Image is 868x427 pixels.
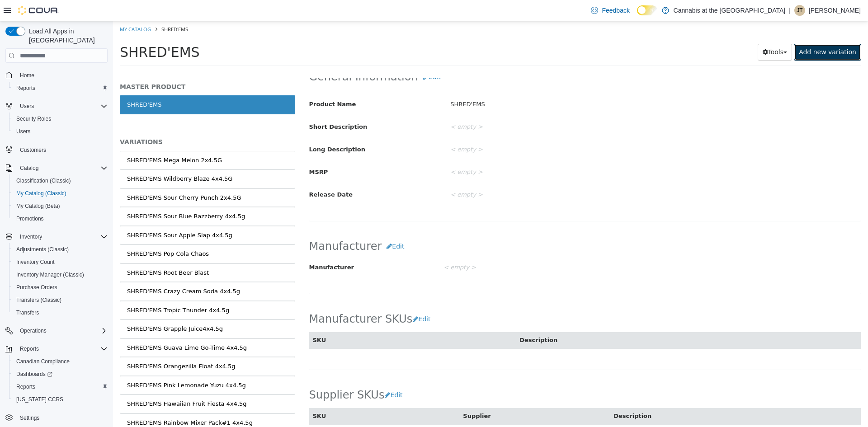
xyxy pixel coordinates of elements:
[2,143,111,156] button: Customers
[794,5,805,16] div: Josephine Tamayo
[13,126,34,137] a: Users
[350,391,377,398] span: Supplier
[20,414,39,422] span: Settings
[25,27,108,45] span: Load All Apps in [GEOGRAPHIC_DATA]
[14,153,119,162] div: SHRED'EMS Wildberry Blaze 4x4.5G
[9,281,111,294] button: Purchase Orders
[13,113,108,124] span: Security Roles
[14,322,134,331] div: SHRED'EMS Guava Lime Go-Time 4x4.5g
[13,113,55,124] a: Security Roles
[196,102,255,109] span: Short Description
[13,175,75,186] a: Classification (Classic)
[16,325,50,336] button: Operations
[16,343,42,354] button: Reports
[9,82,111,94] button: Reports
[14,303,110,312] div: SHRED'EMS Grapple Juice4x4.5g
[14,210,119,219] div: SHRED'EMS Sour Apple Slap 4x4.5g
[330,121,755,136] div: < empty >
[13,188,108,199] span: My Catalog (Classic)
[16,163,42,174] button: Catalog
[16,371,52,378] span: Dashboards
[48,5,75,11] span: SHRED'EMS
[9,187,111,200] button: My Catalog (Classic)
[16,325,108,336] span: Operations
[16,413,43,423] a: Settings
[809,5,861,16] p: [PERSON_NAME]
[13,394,108,405] span: Washington CCRS
[13,381,108,392] span: Reports
[2,230,111,243] button: Inventory
[196,125,252,131] span: Long Description
[14,266,127,275] div: SHRED'EMS Crazy Cream Soda 4x4.5g
[330,143,755,159] div: < empty >
[20,72,34,79] span: Home
[16,258,55,266] span: Inventory Count
[797,5,802,16] span: JT
[16,128,30,135] span: Users
[196,243,241,249] span: Manufacturer
[9,355,111,368] button: Canadian Compliance
[7,117,182,125] h5: VARIATIONS
[13,257,58,267] a: Inventory Count
[14,360,133,369] div: SHRED'EMS Pink Lemonade Yuzu 4x4.5g
[13,188,70,199] a: My Catalog (Classic)
[13,369,56,380] a: Dashboards
[16,343,108,354] span: Reports
[16,101,38,112] button: Users
[9,268,111,281] button: Inventory Manager (Classic)
[13,356,108,367] span: Canadian Compliance
[16,190,66,197] span: My Catalog (Classic)
[16,70,38,81] a: Home
[2,411,111,424] button: Settings
[674,5,786,16] p: Cannabis at the [GEOGRAPHIC_DATA]
[330,75,755,91] div: SHRED'EMS
[2,324,111,337] button: Operations
[16,177,71,184] span: Classification (Classic)
[16,144,108,155] span: Customers
[16,231,46,242] button: Inventory
[14,228,96,237] div: SHRED'EMS Pop Cola Chaos
[271,366,294,382] button: Edit
[16,383,35,390] span: Reports
[330,166,755,182] div: < empty >
[9,368,111,380] a: Dashboards
[13,381,39,392] a: Reports
[13,201,64,211] a: My Catalog (Beta)
[14,285,116,294] div: SHRED'EMS Tropic Thunder 4x4.5g
[16,412,108,423] span: Settings
[2,100,111,113] button: Users
[14,172,128,181] div: SHRED'EMS Sour Cherry Punch 2x4.5G
[9,380,111,393] button: Reports
[16,84,35,92] span: Reports
[196,217,748,234] h2: Manufacturer
[14,247,96,256] div: SHRED'EMS Root Beer Blast
[16,271,84,278] span: Inventory Manager (Classic)
[7,23,87,39] span: SHRED'EMS
[14,135,109,144] div: SHRED'EMS Mega Melon 2x4.5G
[9,256,111,268] button: Inventory Count
[13,295,65,305] a: Transfers (Classic)
[2,162,111,174] button: Catalog
[13,83,39,94] a: Reports
[13,244,72,255] a: Adjustments (Classic)
[20,146,46,154] span: Customers
[269,217,296,234] button: Edit
[16,358,70,365] span: Canadian Compliance
[13,244,108,255] span: Adjustments (Classic)
[16,145,50,155] a: Customers
[7,61,182,70] h5: MASTER PRODUCT
[196,80,243,86] span: Product Name
[13,83,108,94] span: Reports
[9,200,111,212] button: My Catalog (Beta)
[587,1,633,19] a: Feedback
[16,101,108,112] span: Users
[13,369,108,380] span: Dashboards
[20,327,47,334] span: Operations
[602,6,629,15] span: Feedback
[196,147,215,154] span: MSRP
[20,345,39,352] span: Reports
[14,397,140,406] div: SHRED'EMS Rainbow Mixer Pack#1 4x4.5g
[196,366,295,382] h2: Supplier SKUs
[9,174,111,187] button: Classification (Classic)
[13,394,67,405] a: [US_STATE] CCRS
